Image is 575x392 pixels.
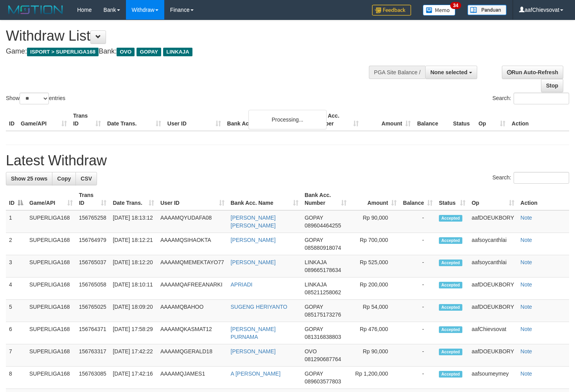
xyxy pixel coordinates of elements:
[521,259,532,265] a: Note
[57,175,71,182] span: Copy
[414,109,450,131] th: Balance
[467,5,507,15] img: panduan.png
[439,371,462,378] span: Accepted
[157,210,228,233] td: AAAAMQYUDAFA08
[157,277,228,300] td: AAAAMQAFREEANARKI
[514,93,569,104] input: Search:
[6,188,26,210] th: ID: activate to sort column descending
[305,289,341,295] span: Copy 085211258062 to clipboard
[400,255,436,277] td: -
[400,367,436,389] td: -
[20,93,49,104] select: Showentries
[521,371,532,377] a: Note
[6,277,26,300] td: 4
[517,188,569,210] th: Action
[157,367,228,389] td: AAAAMQJAMES1
[157,233,228,255] td: AAAAMQSIHAOKTA
[541,79,563,92] a: Stop
[157,322,228,344] td: AAAAMQKASMAT12
[76,322,110,344] td: 156764371
[157,300,228,322] td: AAAAMQBAHOO
[439,282,462,288] span: Accepted
[350,277,400,300] td: Rp 200,000
[475,109,509,131] th: Op
[302,188,350,210] th: Bank Acc. Number: activate to sort column ascending
[26,233,76,255] td: SUPERLIGA168
[110,277,157,300] td: [DATE] 18:10:11
[425,66,477,79] button: None selected
[350,233,400,255] td: Rp 700,000
[521,215,532,221] a: Note
[305,281,327,288] span: LINKAJA
[509,109,569,131] th: Action
[104,109,164,131] th: Date Trans.
[310,109,362,131] th: Bank Acc. Number
[110,255,157,277] td: [DATE] 18:12:20
[439,237,462,244] span: Accepted
[305,304,323,310] span: GOPAY
[521,237,532,243] a: Note
[423,5,456,16] img: Button%20Memo.svg
[157,255,228,277] td: AAAAMQMEMEKTAYO77
[350,300,400,322] td: Rp 54,000
[305,259,327,265] span: LINKAJA
[521,326,532,332] a: Note
[26,367,76,389] td: SUPERLIGA168
[110,188,157,210] th: Date Trans.: activate to sort column ascending
[469,210,517,233] td: aafDOEUKBORY
[157,188,228,210] th: User ID: activate to sort column ascending
[75,172,97,185] a: CSV
[6,210,26,233] td: 1
[26,344,76,367] td: SUPERLIGA168
[362,109,414,131] th: Amount
[6,344,26,367] td: 7
[305,378,341,385] span: Copy 089603577803 to clipboard
[469,233,517,255] td: aafsoycanthlai
[439,349,462,355] span: Accepted
[439,304,462,311] span: Accepted
[350,344,400,367] td: Rp 90,000
[450,2,461,9] span: 34
[164,109,224,131] th: User ID
[305,348,317,354] span: OVO
[110,367,157,389] td: [DATE] 17:42:16
[502,66,563,79] a: Run Auto-Refresh
[26,322,76,344] td: SUPERLIGA168
[6,109,18,131] th: ID
[350,255,400,277] td: Rp 525,000
[400,344,436,367] td: -
[6,28,376,44] h1: Withdraw List
[372,5,411,16] img: Feedback.jpg
[11,175,47,182] span: Show 25 rows
[305,267,341,273] span: Copy 089665178634 to clipboard
[6,322,26,344] td: 6
[305,311,341,318] span: Copy 085175173276 to clipboard
[248,110,327,129] div: Processing...
[400,233,436,255] td: -
[6,93,65,104] label: Show entries
[70,109,104,131] th: Trans ID
[231,215,276,229] a: [PERSON_NAME] [PERSON_NAME]
[521,281,532,288] a: Note
[369,66,425,79] div: PGA Site Balance /
[400,322,436,344] td: -
[110,210,157,233] td: [DATE] 18:13:12
[305,222,341,229] span: Copy 089604464255 to clipboard
[305,326,323,332] span: GOPAY
[26,277,76,300] td: SUPERLIGA168
[6,300,26,322] td: 5
[469,300,517,322] td: aafDOEUKBORY
[26,300,76,322] td: SUPERLIGA168
[231,259,276,265] a: [PERSON_NAME]
[137,48,161,56] span: GOPAY
[26,255,76,277] td: SUPERLIGA168
[231,371,281,377] a: A [PERSON_NAME]
[76,300,110,322] td: 156765025
[6,48,376,55] h4: Game: Bank:
[110,233,157,255] td: [DATE] 18:12:21
[163,48,192,56] span: LINKAJA
[76,277,110,300] td: 156765058
[231,237,276,243] a: [PERSON_NAME]
[6,4,65,16] img: MOTION_logo.png
[469,188,517,210] th: Op: activate to sort column ascending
